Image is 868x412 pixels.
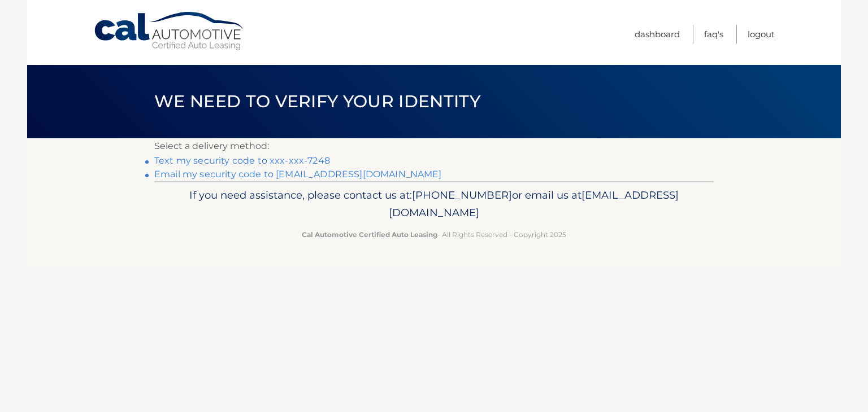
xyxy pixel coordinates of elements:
[704,25,723,43] a: FAQ's
[635,25,680,43] a: Dashboard
[154,138,714,154] p: Select a delivery method:
[154,91,480,112] span: We need to verify your identity
[748,25,775,43] a: Logout
[162,229,706,240] p: - All Rights Reserved - Copyright 2025
[302,230,437,239] strong: Cal Automotive Certified Auto Leasing
[412,189,512,201] span: [PHONE_NUMBER]
[162,186,706,222] p: If you need assistance, please contact us at: or email us at
[154,155,330,166] a: Text my security code to xxx-xxx-7248
[154,169,442,179] a: Email my security code to [EMAIL_ADDRESS][DOMAIN_NAME]
[93,11,246,51] a: Cal Automotive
